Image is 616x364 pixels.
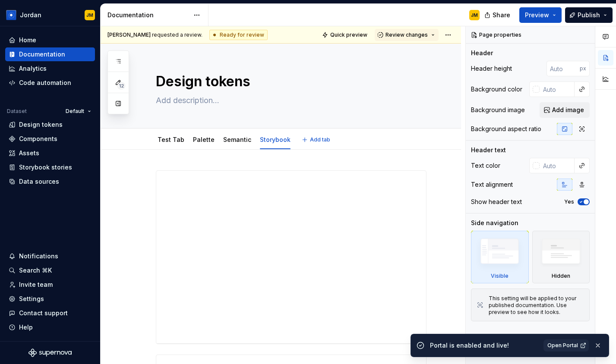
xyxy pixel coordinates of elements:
a: Code automation [5,76,95,90]
button: Notifications [5,249,95,263]
button: Preview [519,7,562,23]
span: Preview [525,11,549,19]
span: [PERSON_NAME] [107,31,151,38]
div: Ready for review [209,30,268,40]
span: Add tab [310,136,330,143]
div: Analytics [19,64,47,73]
span: Quick preview [330,31,367,38]
span: Add image [552,106,584,114]
div: Settings [19,295,44,303]
a: Data sources [5,175,95,188]
div: Code automation [19,78,71,87]
div: Background color [471,85,522,94]
div: Text color [471,161,500,170]
a: Assets [5,146,95,160]
div: Dataset [7,108,27,115]
span: requested a review. [107,31,202,38]
a: Open Portal [543,339,589,351]
div: Header [471,49,493,57]
a: Home [5,33,95,47]
div: Text alignment [471,180,513,189]
a: Analytics [5,62,95,75]
img: 049812b6-2877-400d-9dc9-987621144c16.png [6,10,16,20]
div: Notifications [19,252,58,260]
div: Assets [19,149,39,157]
span: Default [66,108,84,115]
span: Open Portal [547,342,578,349]
span: Review changes [385,31,428,38]
div: Hidden [532,231,590,283]
div: Design tokens [19,120,63,129]
div: Search ⌘K [19,266,52,275]
input: Auto [540,82,575,97]
a: Palette [193,136,215,143]
button: Default [62,105,95,117]
div: JM [471,12,478,19]
span: Share [493,11,510,19]
div: Home [19,36,36,44]
span: 12 [117,82,125,89]
button: Contact support [5,306,95,320]
div: JM [86,12,93,19]
a: Test Tab [158,136,184,143]
span: Publish [578,11,600,19]
div: Documentation [107,11,189,19]
div: Data sources [19,177,59,186]
a: Storybook [260,136,291,143]
button: Share [480,7,516,23]
div: Test Tab [154,130,188,148]
input: Auto [547,61,580,76]
div: Documentation [19,50,65,59]
div: Background aspect ratio [471,125,541,133]
svg: Supernova Logo [28,348,72,357]
a: Components [5,132,95,146]
button: Search ⌘K [5,264,95,277]
div: Palette [190,130,218,148]
div: This setting will be applied to your published documentation. Use preview to see how it looks. [489,295,584,316]
a: Invite team [5,278,95,292]
div: Background image [471,106,525,114]
button: Review changes [375,29,439,41]
div: Visible [491,273,509,279]
a: Design tokens [5,118,95,132]
div: Components [19,135,57,143]
textarea: Design tokens [154,71,425,92]
p: px [580,65,586,72]
div: Storybook stories [19,163,72,172]
div: Side navigation [471,219,518,227]
button: Quick preview [319,29,371,41]
button: Publish [565,7,613,23]
div: Show header text [471,198,522,206]
button: JordanJM [2,6,98,24]
div: Semantic [220,130,255,148]
a: Documentation [5,47,95,61]
button: Add tab [299,134,334,146]
div: Invite team [19,280,53,289]
button: Help [5,320,95,334]
label: Yes [564,198,574,205]
div: Jordan [20,11,41,19]
div: Help [19,323,33,332]
div: Portal is enabled and live! [430,341,538,350]
a: Semantic [223,136,251,143]
button: Add image [540,102,590,118]
a: Settings [5,292,95,306]
div: Header text [471,146,506,154]
input: Auto [540,158,575,173]
a: Storybook stories [5,160,95,174]
div: Hidden [552,273,570,279]
div: Contact support [19,309,68,317]
div: Storybook [256,130,294,148]
div: Header height [471,64,512,73]
div: Visible [471,231,529,283]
